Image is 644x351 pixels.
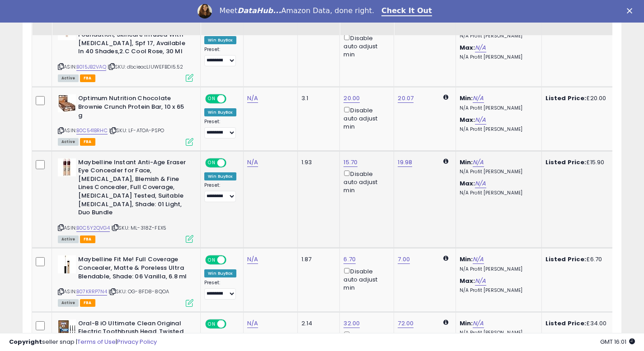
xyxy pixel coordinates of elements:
a: 72.00 [398,319,414,328]
a: N/A [247,94,258,103]
a: B0C541BRHC [76,127,108,134]
a: 32.00 [343,319,360,328]
b: Listed Price: [545,255,587,263]
b: L'Oreal Paris True Match Liquid Foundation, Skincare Infused With [MEDICAL_DATA], Spf 17, Availab... [78,22,188,58]
p: N/A Profit [PERSON_NAME] [460,287,535,294]
div: 1.93 [301,158,333,166]
a: B015JB2VAQ [76,63,106,71]
a: N/A [475,277,486,286]
div: Preset: [204,280,236,300]
span: ON [206,95,217,103]
a: Check It Out [381,6,432,16]
a: Privacy Policy [117,337,157,346]
a: N/A [473,255,484,264]
div: Preset: [204,119,236,139]
div: Win BuyBox [204,269,236,277]
strong: Copyright [9,337,42,346]
b: Maybelline Fit Me! Full Coverage Concealer, Matte & Poreless Ultra Blendable, Shade: 06 Vanilla, ... [78,255,188,283]
span: OFF [225,95,240,103]
b: Min: [460,158,473,166]
p: N/A Profit [PERSON_NAME] [460,105,535,111]
a: 7.00 [398,255,410,264]
span: All listings currently available for purchase on Amazon [58,138,79,146]
a: N/A [475,179,486,188]
div: Disable auto adjust min [343,33,387,59]
a: 19.98 [398,158,412,167]
a: N/A [473,94,484,103]
b: Listed Price: [545,319,587,328]
span: All listings currently available for purchase on Amazon [58,236,79,243]
div: Disable auto adjust min [343,266,387,292]
span: | SKU: dbcieacLIUWEFBDI5.52 [108,63,183,70]
b: Min: [460,94,473,102]
span: All listings currently available for purchase on Amazon [58,74,79,82]
div: ASIN: [58,255,193,305]
a: N/A [247,158,258,167]
i: Calculated using Dynamic Max Price. [443,319,448,325]
img: 51YB0ca5jtL._SL40_.jpg [58,94,76,112]
p: N/A Profit [PERSON_NAME] [460,33,535,39]
div: seller snap | | [9,338,157,346]
div: Close [627,8,636,14]
div: 3.1 [301,94,333,102]
p: N/A Profit [PERSON_NAME] [460,266,535,272]
span: 2025-09-15 16:01 GMT [600,337,635,346]
img: 31x4UUaFIvL._SL40_.jpg [58,158,76,176]
a: 6.70 [343,255,356,264]
a: 20.00 [343,94,360,103]
span: FBA [80,138,95,146]
b: Max: [460,277,475,285]
p: N/A Profit [PERSON_NAME] [460,54,535,60]
a: 20.07 [398,94,414,103]
img: 417ExLHRuFL._SL40_.jpg [58,319,76,337]
b: Min: [460,255,473,263]
span: ON [206,159,217,166]
div: Win BuyBox [204,172,236,180]
img: 21StWdkxDbL._SL40_.jpg [58,255,76,273]
a: N/A [473,319,484,328]
span: FBA [80,236,95,243]
a: N/A [247,255,258,264]
a: N/A [475,43,486,52]
div: £34.00 [545,319,620,328]
span: FBA [80,74,95,82]
span: OFF [225,256,240,264]
div: ASIN: [58,94,193,144]
b: Maybelline Instant Anti-Age Eraser Eye Concealer for Face, [MEDICAL_DATA], Blemish & Fine Lines C... [78,158,188,219]
b: Max: [460,115,475,124]
a: B0C5Y2QVG4 [76,224,110,232]
div: ASIN: [58,22,193,81]
span: ON [206,320,217,328]
p: N/A Profit [PERSON_NAME] [460,190,535,196]
div: 1.87 [301,255,333,263]
div: Disable auto adjust min [343,105,387,131]
div: £20.00 [545,94,620,102]
div: £6.70 [545,255,620,263]
div: 2.14 [301,319,333,328]
span: OFF [225,159,240,166]
span: All listings currently available for purchase on Amazon [58,299,79,307]
a: Terms of Use [77,337,116,346]
div: Preset: [204,46,236,67]
a: B07KRRP7N4 [76,288,107,296]
span: FBA [80,299,95,307]
p: N/A Profit [PERSON_NAME] [460,169,535,175]
a: N/A [473,158,484,167]
div: £15.90 [545,158,620,166]
img: Profile image for Georgie [197,4,212,18]
div: Meet Amazon Data, done right. [219,6,374,15]
div: Disable auto adjust min [343,169,387,195]
b: Max: [460,179,475,188]
b: Optimum Nutrition Chocolate Brownie Crunch Protein Bar, 10 x 65 g [78,94,188,122]
span: | SKU: LF-ATOA-PSPO [109,127,164,134]
a: 15.70 [343,158,357,167]
span: OFF [225,320,240,328]
a: N/A [475,115,486,125]
div: Win BuyBox [204,108,236,116]
span: ON [206,256,217,264]
div: ASIN: [58,158,193,242]
span: | SKU: ML-318Z-FEX5 [111,224,166,231]
i: DataHub... [237,6,281,15]
span: | SKU: OG-8FD8-8QOA [108,288,169,295]
p: N/A Profit [PERSON_NAME] [460,126,535,133]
